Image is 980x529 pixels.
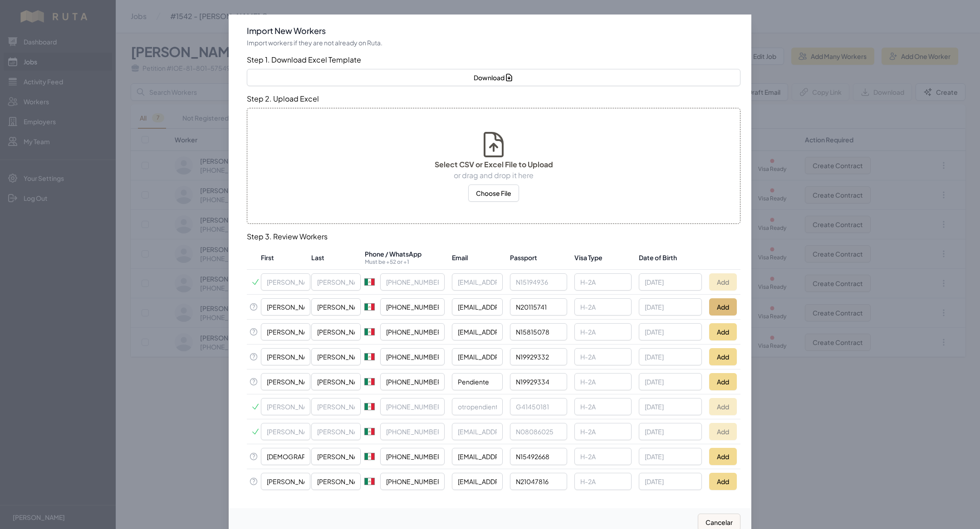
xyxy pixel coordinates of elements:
[247,69,740,86] button: Download
[709,348,737,365] button: Add
[380,423,445,440] input: Enter phone number
[380,373,445,390] input: Enter phone number
[380,323,445,340] input: Enter phone number
[468,184,519,202] button: Choose File
[247,54,740,65] h3: Step 1. Download Excel Template
[380,348,445,365] input: Enter phone number
[247,93,740,104] h3: Step 2. Upload Excel
[247,38,740,47] p: Import workers if they are not already on Ruta.
[311,246,361,270] th: Last
[361,246,449,270] th: Phone / WhatsApp
[709,423,737,440] button: Add
[448,246,506,270] th: Email
[571,246,636,270] th: Visa Type
[247,25,740,36] h3: Import New Workers
[709,273,737,291] button: Add
[380,273,445,291] input: Enter phone number
[709,398,737,415] button: Add
[435,159,553,170] p: Select CSV or Excel File to Upload
[380,398,445,415] input: Enter phone number
[635,246,706,270] th: Date of Birth
[709,323,737,340] button: Add
[380,448,445,465] input: Enter phone number
[435,170,553,181] p: or drag and drop it here
[380,298,445,315] input: Enter phone number
[709,473,737,490] button: Add
[365,258,445,266] p: Must be +52 or +1
[506,246,571,270] th: Passport
[247,231,740,242] h3: Step 3. Review Workers
[709,373,737,390] button: Add
[709,298,737,315] button: Add
[380,473,445,490] input: Enter phone number
[260,246,311,270] th: First
[709,448,737,465] button: Add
